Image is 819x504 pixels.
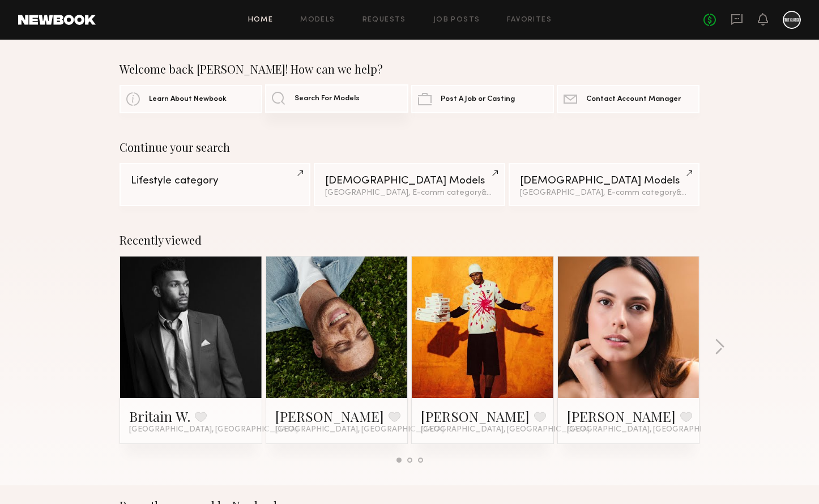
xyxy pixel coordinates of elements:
a: Home [248,16,274,24]
a: Contact Account Manager [557,85,699,113]
a: [PERSON_NAME] [421,407,530,425]
a: Models [300,16,335,24]
a: [DEMOGRAPHIC_DATA] Models[GEOGRAPHIC_DATA], E-comm category&2other filters [509,163,699,206]
div: [GEOGRAPHIC_DATA], E-comm category [325,189,493,197]
span: Learn About Newbook [149,96,227,103]
div: Continue your search [120,140,699,154]
span: [GEOGRAPHIC_DATA], [GEOGRAPHIC_DATA] [129,425,298,434]
span: [GEOGRAPHIC_DATA], [GEOGRAPHIC_DATA] [421,425,590,434]
span: Search For Models [295,95,360,102]
div: Lifestyle category [131,176,299,186]
a: Post A Job or Casting [411,85,554,113]
div: [GEOGRAPHIC_DATA], E-comm category [520,189,688,197]
div: [DEMOGRAPHIC_DATA] Models [520,176,688,186]
span: Post A Job or Casting [441,96,515,103]
a: [DEMOGRAPHIC_DATA] Models[GEOGRAPHIC_DATA], E-comm category&1other filter [314,163,505,206]
div: [DEMOGRAPHIC_DATA] Models [325,176,493,186]
a: Lifestyle category [120,163,310,206]
span: & 2 other filter s [676,189,731,197]
a: Favorites [507,16,552,24]
span: & 1 other filter [481,189,530,197]
a: [PERSON_NAME] [275,407,384,425]
div: Recently viewed [120,233,699,247]
div: Welcome back [PERSON_NAME]! How can we help? [120,62,699,76]
a: [PERSON_NAME] [567,407,676,425]
a: Britain W. [129,407,190,425]
span: Contact Account Manager [586,96,681,103]
span: [GEOGRAPHIC_DATA], [GEOGRAPHIC_DATA] [275,425,444,434]
a: Job Posts [433,16,480,24]
a: Search For Models [265,84,408,113]
span: [GEOGRAPHIC_DATA], [GEOGRAPHIC_DATA] [567,425,736,434]
a: Requests [362,16,406,24]
a: Learn About Newbook [120,85,262,113]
